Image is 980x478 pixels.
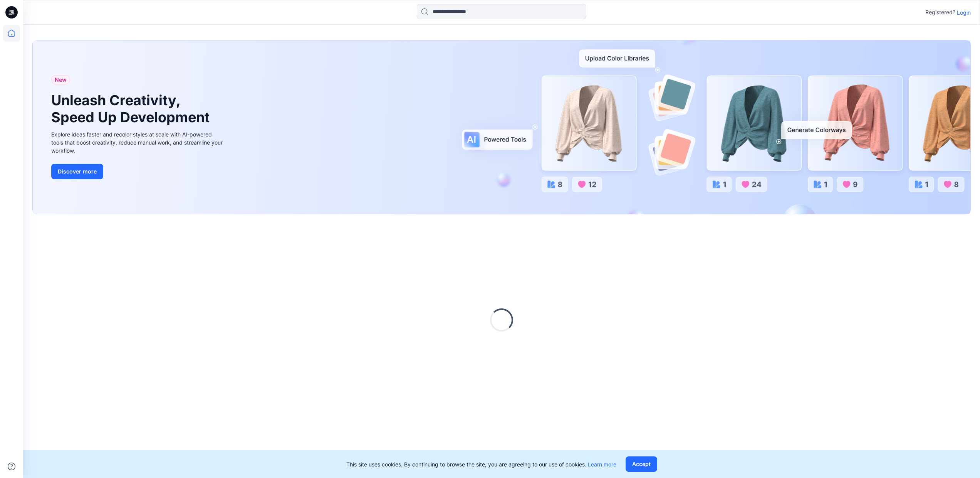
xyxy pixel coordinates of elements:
[51,164,225,179] a: Discover more
[588,461,616,468] a: Learn more
[626,456,657,472] button: Accept
[55,75,67,84] span: New
[957,8,971,17] p: Login
[51,130,225,155] div: Explore ideas faster and recolor styles at scale with AI-powered tools that boost creativity, red...
[51,92,213,125] h1: Unleash Creativity, Speed Up Development
[925,8,955,17] p: Registered?
[51,164,103,179] button: Discover more
[346,460,616,468] p: This site uses cookies. By continuing to browse the site, you are agreeing to our use of cookies.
